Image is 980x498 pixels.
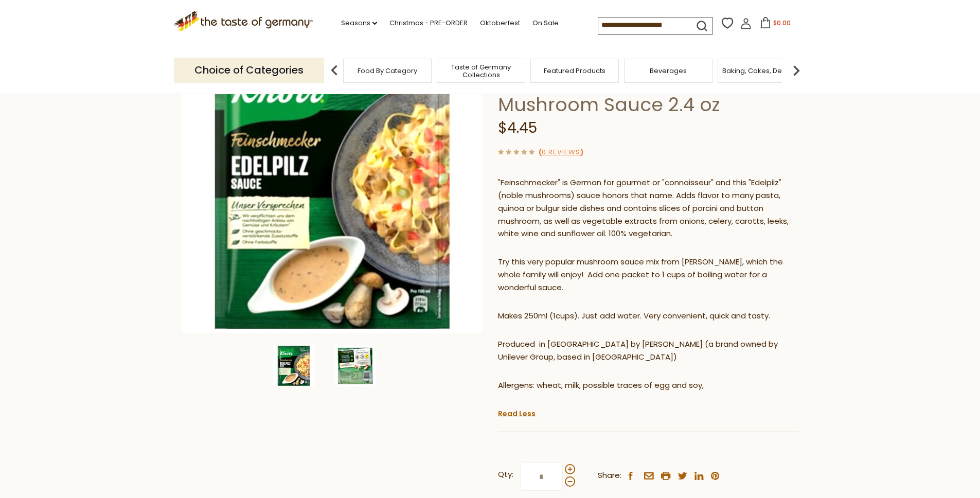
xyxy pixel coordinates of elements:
[544,67,605,75] a: Featured Products
[539,147,583,157] span: ( )
[498,338,799,364] p: Produced in [GEOGRAPHIC_DATA] by [PERSON_NAME] (a brand owned by Unilever Group, based in [GEOGRA...
[358,67,417,75] a: Food By Category
[722,67,802,75] a: Baking, Cakes, Desserts
[754,17,797,32] button: $0.00
[542,147,580,158] a: 0 Reviews
[182,32,483,333] img: Knorr "Feinschmecker" Noble Mushroom Sauce 2.4 oz
[335,345,376,386] img: Knorr "Feinschmecker" Noble Mushroom Sauce 2.4 oz
[498,176,799,241] p: "Feinschmecker" is German for gourmet or "connoisseur" and this "Edelpilz" (noble mushrooms) sauc...
[498,408,536,419] a: Read Less
[389,17,468,29] a: Christmas - PRE-ORDER
[498,118,537,138] span: $4.45
[440,63,522,79] a: Taste of Germany Collections
[786,60,807,81] img: next arrow
[498,468,513,481] strong: Qty:
[532,17,559,29] a: On Sale
[174,58,324,83] p: Choice of Categories
[498,379,799,392] p: Allergens: wheat, milk, possible traces of egg and soy,
[480,17,520,29] a: Oktoberfest
[521,463,563,491] input: Qty:
[498,310,799,323] p: Makes 250ml (1cups). Just add water. Very convenient, quick and tasty.
[498,256,799,294] p: Try this very popular mushroom sauce mix from [PERSON_NAME], which the whole family will enjoy! A...
[341,17,377,29] a: Seasons
[773,19,791,27] span: $0.00
[324,60,345,81] img: previous arrow
[598,469,621,482] span: Share:
[650,67,687,75] a: Beverages
[498,47,799,116] h1: [PERSON_NAME] "Feinschmecker" Noble Mushroom Sauce 2.4 oz
[273,345,314,386] img: Knorr "Feinschmecker" Noble Mushroom Sauce 2.4 oz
